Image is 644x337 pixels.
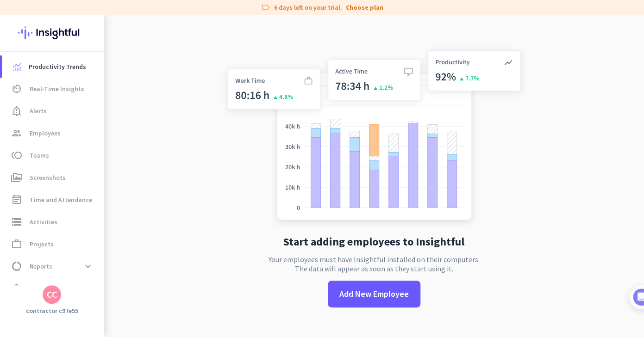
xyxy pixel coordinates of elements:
a: event_noteTime and Attendance [2,189,104,211]
span: Real-Time Insights [30,83,84,94]
span: Time and Attendance [30,194,92,205]
i: av_timer [11,83,22,94]
i: data_usage [11,261,22,272]
a: Choose plan [346,3,383,12]
i: notification_important [11,105,22,116]
span: Employees [30,128,61,139]
button: expand_more [80,258,96,275]
span: Screenshots [30,172,66,183]
a: data_usageReportsexpand_more [2,255,104,277]
a: tollTeams [2,144,104,166]
h2: Start adding employees to Insightful [283,236,464,247]
i: storage [11,216,22,227]
i: work_outline [11,239,22,250]
a: work_outlineProjects [2,233,104,255]
div: CC [47,290,57,299]
a: av_timerReal-Time Insights [2,78,104,100]
span: Add New Employee [339,288,409,300]
p: Your employees must have Insightful installed on their computers. The data will appear as soon as... [269,255,480,273]
span: Teams [30,150,49,161]
a: storageActivities [2,211,104,233]
i: perm_media [11,172,22,183]
a: groupEmployees [2,122,104,144]
i: group [11,128,22,139]
a: menu-itemProductivity Trends [2,55,104,78]
span: Settings [30,283,55,294]
i: settings [11,283,22,294]
img: Insightful logo [18,15,86,51]
span: Activities [30,216,57,227]
i: label [261,3,270,12]
a: perm_mediaScreenshots [2,166,104,189]
a: notification_importantAlerts [2,100,104,122]
img: menu-item [13,62,21,71]
span: Productivity Trends [29,61,86,72]
a: settingsSettings [2,277,104,300]
span: Reports [30,261,52,272]
span: Alerts [30,105,47,116]
span: Projects [30,239,54,250]
button: Add New Employee [328,281,420,307]
i: toll [11,150,22,161]
img: no-search-results [221,45,527,229]
i: event_note [11,194,22,205]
